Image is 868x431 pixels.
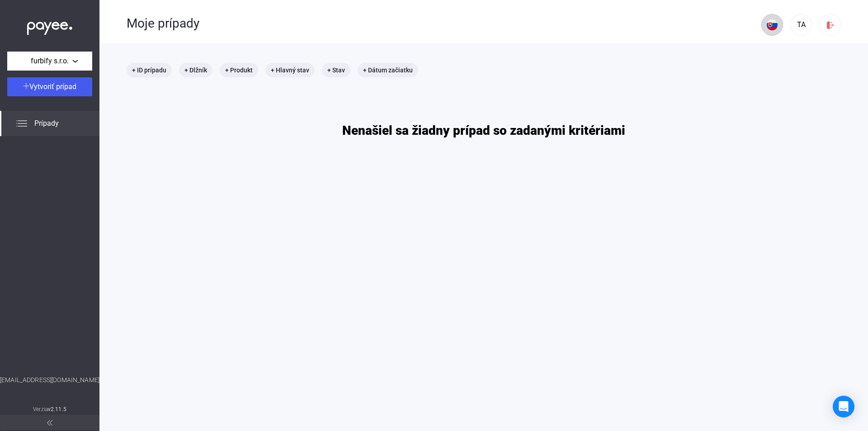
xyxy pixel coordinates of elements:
button: logout-red [819,14,841,36]
button: Vytvoriť prípad [7,77,92,96]
img: SK [767,19,778,30]
div: TA [793,19,809,30]
img: plus-white.svg [23,83,29,89]
img: logout-red [826,20,835,30]
img: arrow-double-left-grey.svg [47,420,52,426]
span: Vytvoriť prípad [29,82,76,91]
button: furbify s.r.o. [7,52,92,71]
div: Open Intercom Messenger [833,396,854,417]
strong: v2.11.5 [48,406,66,412]
h1: Nenašiel sa žiadny prípad so zadanými kritériami [342,123,625,138]
div: Moje prípady [127,16,761,31]
span: Prípady [34,118,59,129]
span: furbify s.r.o. [31,56,69,66]
mat-chip: + Dátum začiatku [358,63,418,77]
mat-chip: + Produkt [220,63,258,77]
mat-chip: + ID prípadu [127,63,172,77]
button: TA [790,14,812,36]
mat-chip: + Dlžník [179,63,212,77]
img: list.svg [16,118,27,129]
button: SK [761,14,783,36]
mat-chip: + Stav [322,63,350,77]
img: white-payee-white-dot.svg [27,17,72,35]
mat-chip: + Hlavný stav [265,63,315,77]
